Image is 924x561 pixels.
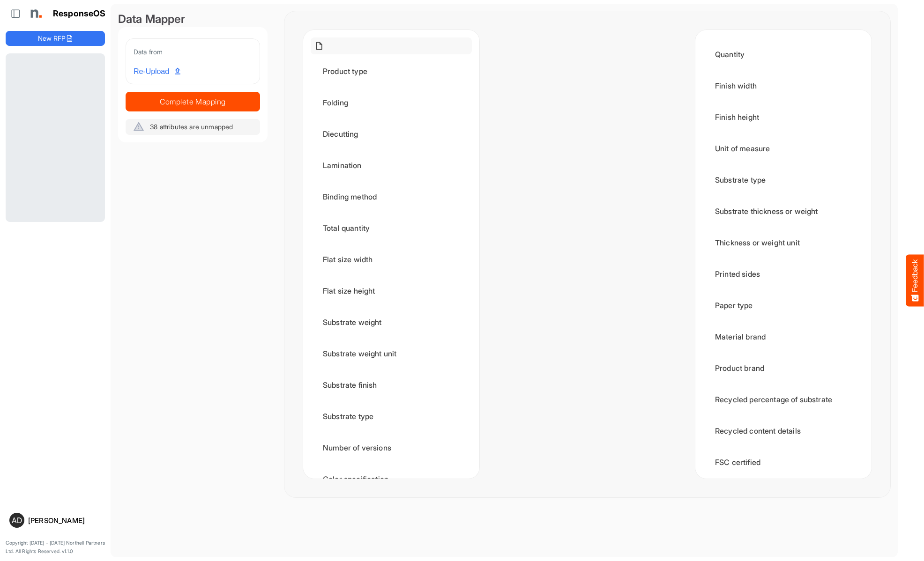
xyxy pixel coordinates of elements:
[311,308,472,337] div: Substrate weight
[703,385,864,414] div: Recycled percentage of substrate
[28,517,101,524] div: [PERSON_NAME]
[703,134,864,163] div: Unit of measure
[703,165,864,194] div: Substrate type
[703,448,864,477] div: FSC certified
[703,259,864,288] div: Printed sides
[12,517,22,524] span: AD
[126,92,260,111] button: Complete Mapping
[906,255,924,307] button: Feedback
[311,339,472,368] div: Substrate weight unit
[53,9,106,19] h1: ResponseOS
[703,197,864,226] div: Substrate thickness or weight
[6,31,105,46] button: New RFP
[26,4,45,23] img: Northell
[311,182,472,211] div: Binding method
[311,151,472,180] div: Lamination
[130,63,184,81] a: Re-Upload
[703,322,864,351] div: Material brand
[311,214,472,243] div: Total quantity
[134,66,180,78] span: Re-Upload
[134,46,252,57] div: Data from
[150,123,233,131] span: 38 attributes are unmapped
[703,228,864,257] div: Thickness or weight unit
[703,291,864,320] div: Paper type
[126,95,260,108] span: Complete Mapping
[703,416,864,445] div: Recycled content details
[703,354,864,383] div: Product brand
[311,245,472,274] div: Flat size width
[311,119,472,148] div: Diecutting
[703,71,864,100] div: Finish width
[703,40,864,69] div: Quantity
[311,433,472,462] div: Number of versions
[311,57,472,86] div: Product type
[118,11,268,27] div: Data Mapper
[311,88,472,117] div: Folding
[703,103,864,132] div: Finish height
[311,276,472,305] div: Flat size height
[311,465,472,494] div: Color specification
[311,370,472,399] div: Substrate finish
[6,53,105,221] div: Loading...
[311,402,472,431] div: Substrate type
[6,539,105,555] p: Copyright [DATE] - [DATE] Northell Partners Ltd. All Rights Reserved. v1.1.0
